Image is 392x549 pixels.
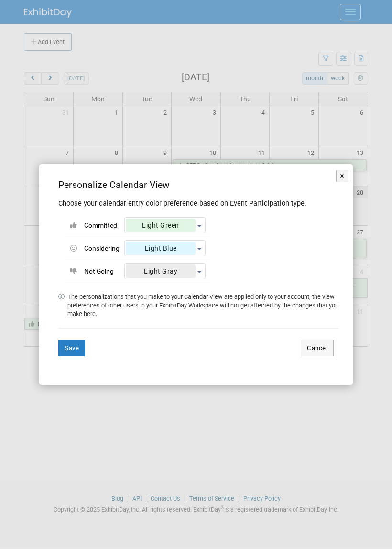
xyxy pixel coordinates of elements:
[126,242,196,255] div: Light Blue
[84,267,120,276] div: Not Going
[126,264,196,278] div: Light Gray
[84,221,120,231] div: Committed
[124,217,206,233] button: Light Green
[124,240,206,256] button: Light Blue
[58,340,85,356] button: Save
[124,263,206,279] button: Light Gray
[84,244,120,253] div: Considering
[58,194,338,209] div: Choose your calendar entry color preference based on Event Participation type.
[58,178,338,192] div: Personalize Calendar View
[301,340,334,356] button: Cancel
[126,219,196,232] div: Light Green
[67,293,338,318] td: The personalizations that you make to your Calendar View are applied only to your account; the vi...
[336,170,348,182] button: X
